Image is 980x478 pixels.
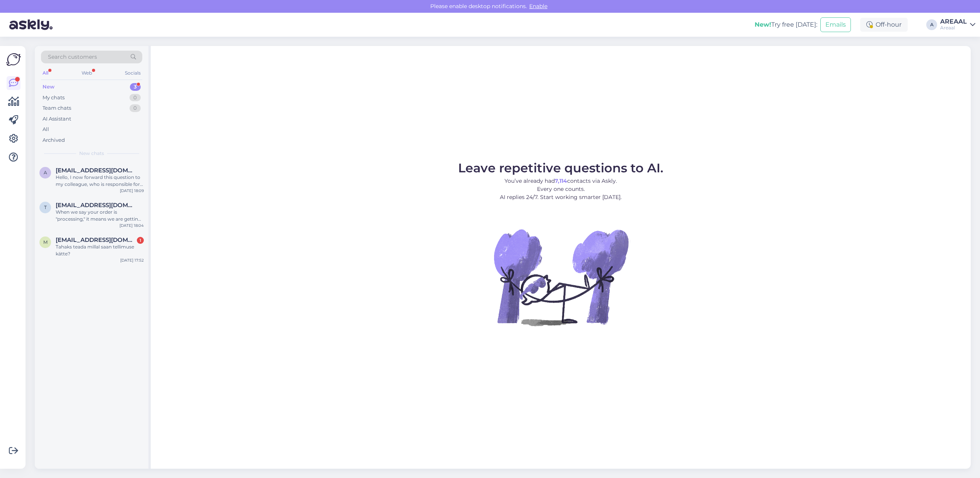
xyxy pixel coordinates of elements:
[940,19,967,25] div: AREAAL
[555,177,567,184] b: 7,114
[458,160,663,175] span: Leave repetitive questions to AI.
[56,202,136,209] span: tallinn75@gmail.com
[56,167,136,174] span: aulikilk@gmail.com
[491,208,631,347] img: No Chat active
[43,94,65,102] div: My chats
[123,68,142,78] div: Socials
[43,104,71,112] div: Team chats
[43,83,55,91] div: New
[130,83,141,91] div: 3
[56,243,144,257] div: Tahaks teada millal saan tellimuse kätte?
[44,170,47,175] span: a
[79,150,104,157] span: New chats
[940,19,975,31] a: AREAALAreaal
[527,3,550,10] span: Enable
[926,19,937,30] div: A
[80,68,94,78] div: Web
[48,53,97,61] span: Search customers
[56,174,144,188] div: Hello, I now forward this question to my colleague, who is responsible for this. The reply will b...
[43,136,65,144] div: Archived
[43,239,48,245] span: M
[755,21,771,28] b: New!
[43,115,71,123] div: AI Assistant
[130,94,141,102] div: 0
[56,236,136,243] span: Minipicto9@gmail.com
[755,20,817,29] div: Try free [DATE]:
[130,104,141,112] div: 0
[6,52,21,67] img: Askly Logo
[56,209,144,223] div: When we say your order is "processing," it means we are getting it ready to send to you. This inc...
[120,188,144,194] div: [DATE] 18:09
[860,18,908,32] div: Off-hour
[44,204,47,210] span: t
[820,17,851,32] button: Emails
[43,126,49,133] div: All
[940,25,967,31] div: Areaal
[119,223,144,228] div: [DATE] 18:04
[137,237,144,244] div: 1
[120,257,144,263] div: [DATE] 17:52
[458,177,663,201] p: You’ve already had contacts via Askly. Every one counts. AI replies 24/7. Start working smarter [...
[41,68,50,78] div: All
